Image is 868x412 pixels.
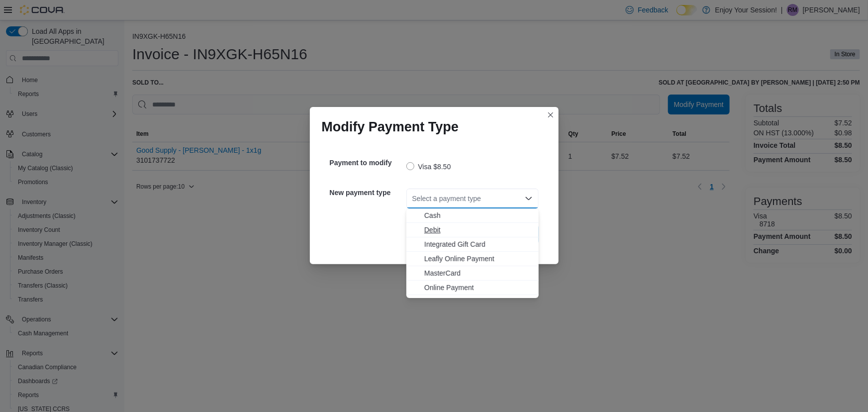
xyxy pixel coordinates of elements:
[406,252,539,266] button: Leafly Online Payment
[322,119,459,135] h1: Modify Payment Type
[424,254,533,264] span: Leafly Online Payment
[406,237,539,252] button: Integrated Gift Card
[406,266,539,281] button: MasterCard
[424,283,533,293] span: Online Payment
[424,268,533,278] span: MasterCard
[525,195,533,203] button: Close list of options
[545,109,557,121] button: Closes this modal window
[406,161,451,173] label: Visa $8.50
[330,183,404,203] h5: New payment type
[424,225,533,235] span: Debit
[424,239,533,249] span: Integrated Gift Card
[406,281,539,295] button: Online Payment
[424,210,533,220] span: Cash
[406,208,539,223] button: Cash
[406,223,539,237] button: Debit
[330,153,404,173] h5: Payment to modify
[412,193,413,205] input: Accessible screen reader label
[406,208,539,295] div: Choose from the following options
